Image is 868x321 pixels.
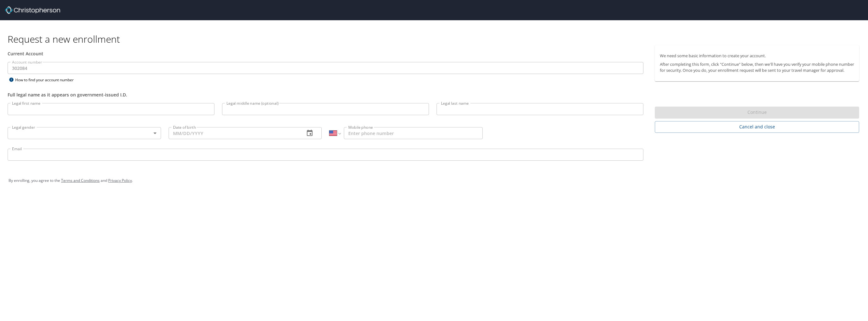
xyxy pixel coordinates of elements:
a: Privacy Policy [108,178,132,183]
h1: Request a new enrollment [8,33,864,45]
span: Cancel and close [660,123,854,131]
div: By enrolling, you agree to the and . [9,173,859,188]
p: We need some basic information to create your account. [660,53,854,59]
button: Cancel and close [655,121,859,133]
div: Full legal name as it appears on government-issued I.D. [8,91,643,98]
img: cbt logo [5,6,60,14]
div: How to find your account number [8,76,87,84]
div: ​ [8,127,161,139]
input: Enter phone number [344,127,483,139]
p: After completing this form, click "Continue" below, then we'll have you verify your mobile phone ... [660,61,854,73]
a: Terms and Conditions [61,178,100,183]
div: Current Account [8,50,643,57]
input: MM/DD/YYYY [169,127,300,139]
